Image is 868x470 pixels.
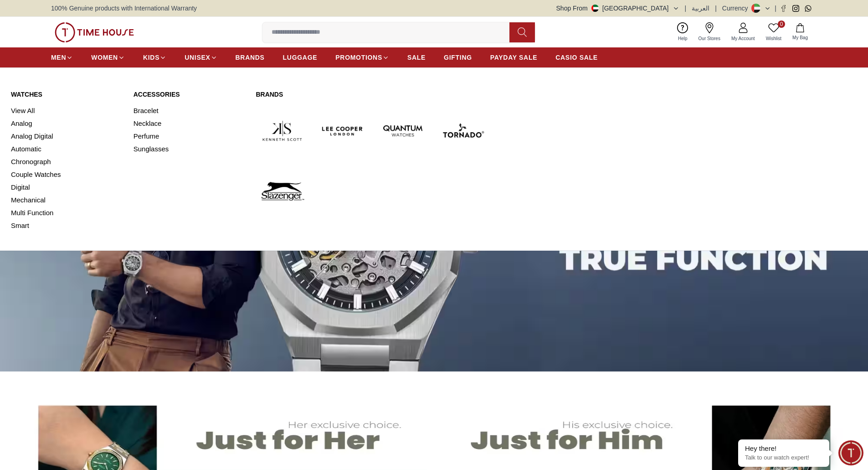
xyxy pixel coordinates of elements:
[591,5,599,12] img: United Arab Emirates
[91,49,125,66] a: WOMEN
[685,4,687,13] span: |
[256,104,308,157] img: Kenneth Scott
[91,53,118,62] span: WOMEN
[11,194,123,207] a: Mechanical
[134,90,245,99] a: Accessories
[51,53,66,62] span: MEN
[490,49,537,66] a: PAYDAY SALE
[11,143,123,155] a: Automatic
[185,53,210,62] span: UNISEX
[490,53,537,62] span: PAYDAY SALE
[715,4,717,13] span: |
[11,130,123,143] a: Analog Digital
[376,104,429,157] img: Quantum
[745,454,822,462] p: Talk to our watch expert!
[11,181,123,194] a: Digital
[780,5,787,12] a: Facebook
[11,155,123,168] a: Chronograph
[11,90,123,99] a: Watches
[283,53,318,62] span: LUGGAGE
[283,49,318,66] a: LUGGAGE
[185,49,217,66] a: UNISEX
[11,168,123,181] a: Couple Watches
[745,444,822,453] div: Hey there!
[444,49,472,66] a: GIFTING
[134,143,245,155] a: Sunglasses
[692,4,709,13] button: العربية
[787,21,813,43] button: My Bag
[673,21,693,44] a: Help
[51,49,73,66] a: MEN
[143,49,166,66] a: KIDS
[556,4,679,13] button: Shop From[GEOGRAPHIC_DATA]
[437,104,489,157] img: Tornado
[55,22,134,42] img: ...
[444,53,472,62] span: GIFTING
[51,4,197,13] span: 100% Genuine products with International Warranty
[695,35,724,42] span: Our Stores
[792,5,799,12] a: Instagram
[236,53,265,62] span: BRANDS
[335,49,389,66] a: PROMOTIONS
[134,117,245,130] a: Necklace
[236,49,265,66] a: BRANDS
[693,21,726,44] a: Our Stores
[728,35,759,42] span: My Account
[674,35,691,42] span: Help
[407,53,426,62] span: SALE
[555,53,598,62] span: CASIO SALE
[134,104,245,117] a: Bracelet
[11,104,123,117] a: View All
[11,117,123,130] a: Analog
[407,49,426,66] a: SALE
[789,34,812,41] span: My Bag
[762,35,785,42] span: Wishlist
[11,219,123,232] a: Smart
[11,207,123,219] a: Multi Function
[134,130,245,143] a: Perfume
[805,5,812,12] a: Whatsapp
[143,53,159,62] span: KIDS
[722,4,752,13] div: Currency
[555,49,598,66] a: CASIO SALE
[335,53,382,62] span: PROMOTIONS
[778,21,785,28] span: 0
[316,104,369,157] img: Lee Cooper
[760,21,787,44] a: 0Wishlist
[775,4,776,13] span: |
[256,90,489,99] a: Brands
[256,165,308,217] img: Slazenger
[838,440,863,465] div: Chat Widget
